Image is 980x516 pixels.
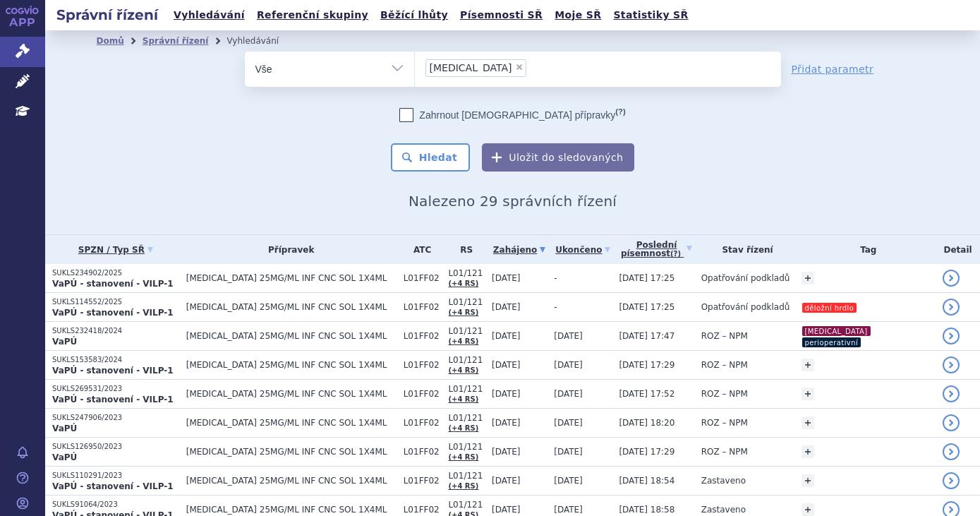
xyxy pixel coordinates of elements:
[554,505,583,515] span: [DATE]
[404,447,442,457] span: L01FF02
[554,331,583,341] span: [DATE]
[169,6,249,25] a: Vyhledávání
[226,30,297,52] li: Vyhledávání
[52,471,179,481] p: SUKLS110291/2023
[52,308,174,318] strong: VaPÚ - stanovení - VILP-1
[397,235,442,264] th: ATC
[441,235,485,264] th: RS
[801,474,814,487] a: +
[97,36,124,46] a: Domů
[52,395,174,404] strong: VaPÚ - stanovení - VILP-1
[409,193,617,210] span: Nalezeno 29 správních řízení
[448,326,485,336] span: L01/121
[376,6,452,25] a: Běžící lhůty
[186,418,397,428] span: [MEDICAL_DATA] 25MG/ML INF CNC SOL 1X4ML
[448,355,485,365] span: L01/121
[615,107,625,116] abbr: (?)
[609,6,692,25] a: Statistiky SŘ
[701,331,748,341] span: ROZ – NPM
[179,235,397,264] th: Přípravek
[619,360,674,370] span: [DATE] 17:29
[802,326,871,336] i: [MEDICAL_DATA]
[52,326,179,336] p: SUKLS232418/2024
[619,447,674,457] span: [DATE] 17:29
[448,471,485,481] span: L01/121
[404,331,442,341] span: L01FF02
[186,389,397,399] span: [MEDICAL_DATA] 25MG/ML INF CNC SOL 1X4ML
[404,505,442,515] span: L01FF02
[619,273,674,283] span: [DATE] 17:25
[430,63,512,73] span: [MEDICAL_DATA]
[492,389,521,399] span: [DATE]
[492,273,521,283] span: [DATE]
[701,476,746,486] span: Zastaveno
[52,240,179,260] a: SPZN / Typ SŘ
[701,505,746,515] span: Zastaveno
[399,108,625,122] label: Zahrnout [DEMOGRAPHIC_DATA] přípravky
[448,453,478,461] a: (+4 RS)
[456,6,547,25] a: Písemnosti SŘ
[52,355,179,365] p: SUKLS153583/2024
[943,443,960,460] a: detail
[492,331,521,341] span: [DATE]
[448,384,485,394] span: L01/121
[492,418,521,428] span: [DATE]
[554,476,583,486] span: [DATE]
[801,272,814,284] a: +
[186,331,397,341] span: [MEDICAL_DATA] 25MG/ML INF CNC SOL 1X4ML
[52,413,179,423] p: SUKLS247906/2023
[794,235,936,264] th: Tag
[448,280,478,287] a: (+4 RS)
[448,268,485,278] span: L01/121
[391,143,471,172] button: Hledat
[801,388,814,400] a: +
[619,302,674,312] span: [DATE] 17:25
[801,416,814,429] a: +
[801,503,814,516] a: +
[936,235,980,264] th: Detail
[186,447,397,457] span: [MEDICAL_DATA] 25MG/ML INF CNC SOL 1X4ML
[694,235,794,264] th: Stav řízení
[52,442,179,452] p: SUKLS126950/2023
[943,414,960,431] a: detail
[404,360,442,370] span: L01FF02
[448,413,485,423] span: L01/121
[554,389,583,399] span: [DATE]
[186,360,397,370] span: [MEDICAL_DATA] 25MG/ML INF CNC SOL 1X4ML
[515,63,524,71] span: ×
[448,395,478,403] a: (+4 RS)
[701,447,748,457] span: ROZ – NPM
[801,445,814,458] a: +
[52,481,174,491] strong: VaPÚ - stanovení - VILP-1
[186,476,397,486] span: [MEDICAL_DATA] 25MG/ML INF CNC SOL 1X4ML
[52,452,77,462] strong: VaPÚ
[482,143,634,172] button: Uložit do sledovaných
[619,476,674,486] span: [DATE] 18:54
[943,385,960,402] a: detail
[701,360,748,370] span: ROZ – NPM
[404,273,442,283] span: L01FF02
[52,337,77,347] strong: VaPÚ
[554,360,583,370] span: [DATE]
[253,6,373,25] a: Referenční skupiny
[619,389,674,399] span: [DATE] 17:52
[550,6,605,25] a: Moje SŘ
[186,273,397,283] span: [MEDICAL_DATA] 25MG/ML INF CNC SOL 1X4ML
[52,268,179,278] p: SUKLS234902/2025
[554,240,612,260] a: Ukončeno
[492,240,547,260] a: Zahájeno
[52,366,174,376] strong: VaPÚ - stanovení - VILP-1
[492,360,521,370] span: [DATE]
[448,337,478,345] a: (+4 RS)
[701,389,748,399] span: ROZ – NPM
[619,331,674,341] span: [DATE] 17:47
[404,389,442,399] span: L01FF02
[448,308,478,316] a: (+4 RS)
[802,303,857,313] i: děložní hrdlo
[701,302,790,312] span: Opatřování podkladů
[448,424,478,432] a: (+4 RS)
[52,500,179,510] p: SUKLS91064/2023
[448,366,478,374] a: (+4 RS)
[792,62,874,76] a: Přidat parametr
[448,500,485,510] span: L01/121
